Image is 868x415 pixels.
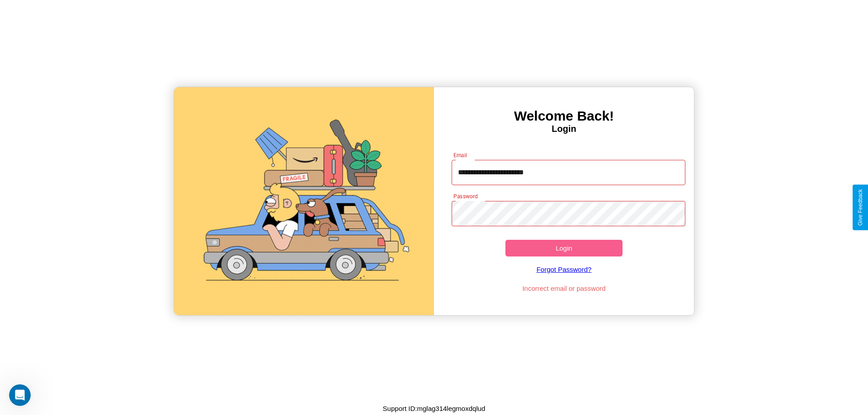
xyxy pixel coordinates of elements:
h4: Login [434,124,694,134]
p: Support ID: mglag314legmoxdqlud [383,402,486,415]
a: Forgot Password? [447,256,681,282]
p: Incorrect email or password [447,282,681,294]
label: Email [453,151,467,159]
h3: Welcome Back! [434,108,694,124]
div: Give Feedback [857,189,863,226]
img: gif [174,87,434,315]
label: Password [453,192,477,200]
button: Login [505,240,623,256]
iframe: Intercom live chat [9,384,31,406]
